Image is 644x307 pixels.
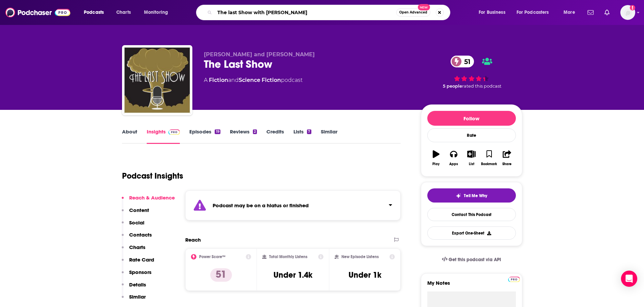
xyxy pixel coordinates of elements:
[427,146,445,170] button: Play
[293,128,311,144] a: Lists7
[129,281,146,288] p: Details
[479,8,505,17] span: For Business
[620,5,635,20] button: Show profile menu
[341,254,379,259] h2: New Episode Listens
[129,269,151,275] p: Sponsors
[122,232,152,244] button: Contacts
[620,5,635,20] img: User Profile
[502,162,511,166] div: Share
[202,5,457,20] div: Search podcasts, credits, & more...
[396,8,430,17] button: Open AdvancedNew
[144,8,168,17] span: Monitoring
[239,77,281,83] a: Science Fiction
[215,129,220,134] div: 19
[129,194,175,201] p: Reach & Audience
[474,7,514,18] button: open menu
[112,7,135,18] a: Charts
[209,77,228,83] a: Fiction
[269,254,307,259] h2: Total Monthly Listens
[139,7,177,18] button: open menu
[481,162,497,166] div: Bookmark
[185,190,401,220] section: Click to expand status details
[457,56,474,67] span: 51
[443,84,462,89] span: 5 people
[449,162,458,166] div: Apps
[321,128,337,144] a: Similar
[462,146,480,170] button: List
[199,254,225,259] h2: Power Score™
[79,7,113,18] button: open menu
[122,207,149,219] button: Content
[456,193,461,198] img: tell me why sparkle
[122,294,146,306] button: Similar
[427,226,516,240] button: Export One-Sheet
[204,76,303,84] div: A podcast
[84,8,104,17] span: Podcasts
[122,194,175,207] button: Reach & Audience
[129,256,154,263] p: Rate Card
[230,128,257,144] a: Reviews2
[122,269,151,281] button: Sponsors
[630,5,635,10] svg: Add a profile image
[266,128,284,144] a: Credits
[451,56,474,67] a: 51
[215,7,396,18] input: Search podcasts, credits, & more...
[168,129,180,135] img: Podchaser Pro
[480,146,498,170] button: Bookmark
[129,232,152,238] p: Contacts
[512,7,559,18] button: open menu
[185,237,201,243] h2: Reach
[436,251,507,268] a: Get this podcast via API
[273,270,312,280] h3: Under 1.4k
[307,129,311,134] div: 7
[564,8,575,17] span: More
[129,207,149,213] p: Content
[5,6,70,19] img: Podchaser - Follow, Share and Rate Podcasts
[210,268,232,282] p: 51
[621,271,637,287] div: Open Intercom Messenger
[228,77,239,83] span: and
[585,7,596,18] a: Show notifications dropdown
[427,188,516,203] button: tell me why sparkleTell Me Why
[399,11,427,14] span: Open Advanced
[123,47,191,114] img: The Last Show
[427,280,516,291] label: My Notes
[620,5,635,20] span: Logged in as SimonElement
[559,7,583,18] button: open menu
[432,162,439,166] div: Play
[122,171,183,181] h1: Podcast Insights
[462,84,501,89] span: rated this podcast
[602,7,612,18] a: Show notifications dropdown
[189,128,220,144] a: Episodes19
[517,8,549,17] span: For Podcasters
[427,128,516,142] div: Rate
[421,51,522,93] div: 51 5 peoplerated this podcast
[427,208,516,221] a: Contact This Podcast
[349,270,381,280] h3: Under 1k
[122,256,154,269] button: Rate Card
[129,219,144,226] p: Social
[498,146,516,170] button: Share
[418,4,430,10] span: New
[464,193,487,198] span: Tell Me Why
[508,277,520,282] img: Podchaser Pro
[427,111,516,126] button: Follow
[204,51,315,58] span: [PERSON_NAME] and [PERSON_NAME]
[469,162,474,166] div: List
[122,219,144,232] button: Social
[129,244,145,250] p: Charts
[253,129,257,134] div: 2
[129,294,146,300] p: Similar
[213,202,309,209] strong: Podcast may be on a hiatus or finished
[508,276,520,282] a: Pro website
[116,8,131,17] span: Charts
[122,128,137,144] a: About
[122,244,145,256] button: Charts
[445,146,462,170] button: Apps
[147,128,180,144] a: InsightsPodchaser Pro
[449,257,501,263] span: Get this podcast via API
[122,281,146,294] button: Details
